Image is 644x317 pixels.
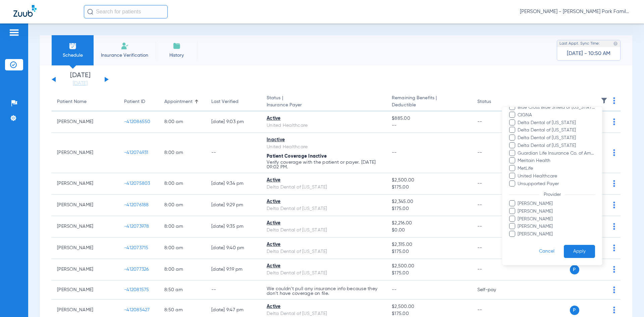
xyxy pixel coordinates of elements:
span: United Healthcare [517,173,595,180]
span: Delta Dental of [US_STATE] [517,127,595,134]
span: [PERSON_NAME] [517,231,595,238]
button: Apply [564,245,595,258]
span: [PERSON_NAME] [517,223,595,230]
span: Meritain Health [517,157,595,164]
span: Blue Cross Blue Shield of [US_STATE] [517,104,595,111]
span: Delta Dental of [US_STATE] [517,135,595,142]
span: [PERSON_NAME] [517,216,595,223]
span: CIGNA [517,112,595,119]
span: Unsupported Payer [517,180,595,188]
span: Delta Dental of [US_STATE] [517,119,595,126]
span: Delta Dental of [US_STATE] [517,142,595,149]
span: Provider [539,192,565,197]
span: [PERSON_NAME] [517,200,595,207]
span: Guardian Life Insurance Co. of America [517,150,595,157]
span: MetLife [517,165,595,172]
button: Cancel [530,245,564,258]
span: [PERSON_NAME] [517,208,595,215]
